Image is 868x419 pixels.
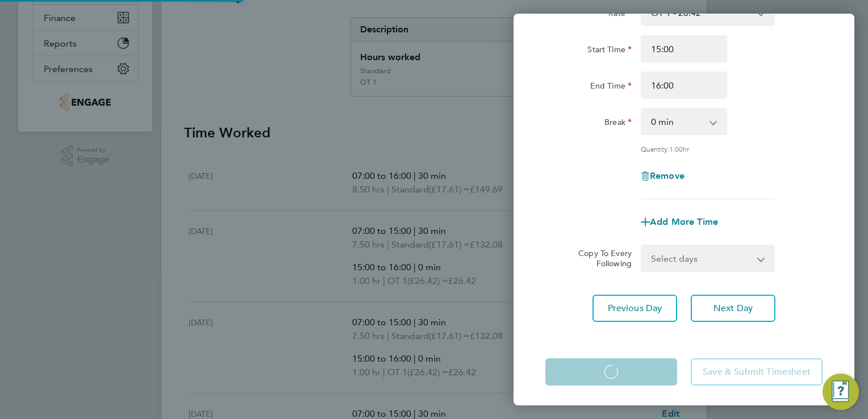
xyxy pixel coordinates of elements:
label: Start Time [587,44,632,58]
span: Next Day [713,303,753,314]
span: Add More Time [650,216,718,227]
button: Remove [641,171,685,181]
span: Remove [650,170,685,181]
button: Next Day [691,295,775,322]
button: Add More Time [641,217,718,227]
span: 1.00 [669,144,683,153]
label: Rate [608,8,632,22]
label: Break [604,117,632,131]
button: Engage Resource Center [823,374,859,410]
div: Quantity: hr [641,144,775,153]
button: Previous Day [592,295,677,322]
label: Copy To Every Following [569,248,632,269]
input: E.g. 08:00 [641,35,727,62]
span: Previous Day [608,303,662,314]
label: End Time [590,81,632,94]
input: E.g. 18:00 [641,72,727,99]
